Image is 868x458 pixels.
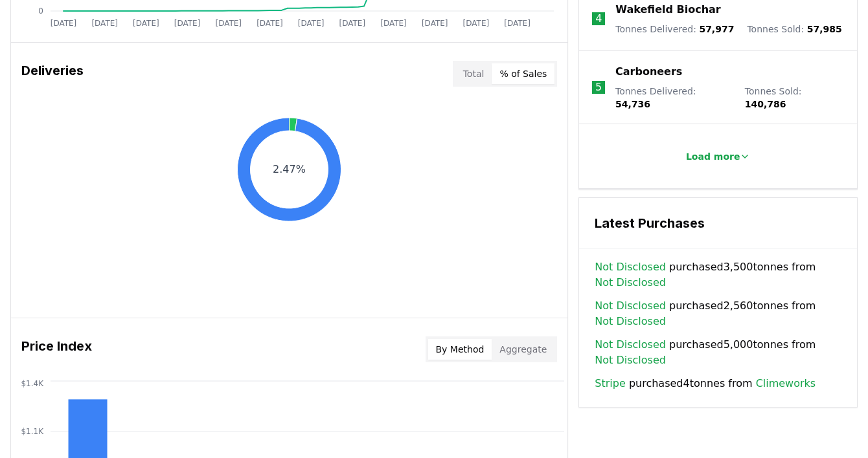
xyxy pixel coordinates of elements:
[595,376,625,391] a: Stripe
[686,150,740,163] p: Load more
[699,24,734,34] span: 57,977
[21,336,92,362] h3: Price Index
[463,19,490,28] tspan: [DATE]
[615,64,682,80] a: Carboneers
[51,19,77,28] tspan: [DATE]
[615,85,732,111] p: Tonnes Delivered :
[492,63,554,84] button: % of Sales
[745,85,844,111] p: Tonnes Sold :
[595,376,816,391] span: purchased 4 tonnes from
[595,298,666,314] a: Not Disclosed
[504,19,531,28] tspan: [DATE]
[756,376,816,391] a: Climeworks
[455,63,492,84] button: Total
[676,144,761,169] button: Load more
[615,2,720,17] a: Wakefield Biochar
[747,23,841,36] p: Tonnes Sold :
[38,6,43,16] tspan: 0
[339,19,366,28] tspan: [DATE]
[595,298,841,329] span: purchased 2,560 tonnes from
[298,19,325,28] tspan: [DATE]
[595,314,666,329] a: Not Disclosed
[21,427,44,436] tspan: $1.1K
[595,275,666,290] a: Not Disclosed
[91,19,118,28] tspan: [DATE]
[422,19,448,28] tspan: [DATE]
[257,19,283,28] tspan: [DATE]
[595,353,666,368] a: Not Disclosed
[595,11,602,27] p: 4
[595,259,666,275] a: Not Disclosed
[21,379,44,388] tspan: $1.4K
[273,163,306,175] text: 2.47%
[492,339,554,360] button: Aggregate
[21,61,84,87] h3: Deliveries
[595,259,841,290] span: purchased 3,500 tonnes from
[428,339,492,360] button: By Method
[745,99,786,109] span: 140,786
[133,19,159,28] tspan: [DATE]
[615,99,650,109] span: 54,736
[595,213,841,233] h3: Latest Purchases
[595,337,666,353] a: Not Disclosed
[380,19,407,28] tspan: [DATE]
[595,80,602,95] p: 5
[615,23,734,36] p: Tonnes Delivered :
[807,24,842,34] span: 57,985
[174,19,201,28] tspan: [DATE]
[215,19,242,28] tspan: [DATE]
[595,337,841,368] span: purchased 5,000 tonnes from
